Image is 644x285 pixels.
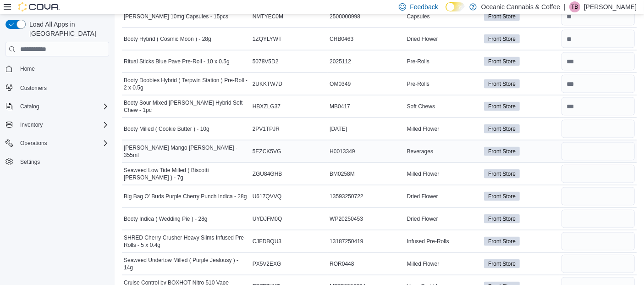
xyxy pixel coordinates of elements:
[484,57,520,66] span: Front Store
[253,58,279,65] span: 5078V5D2
[484,102,520,111] span: Front Store
[26,20,109,38] span: Load All Apps in [GEOGRAPHIC_DATA]
[124,58,230,65] span: Ritual Sticks Blue Pave Pre-Roll - 10 x 0.5g
[124,257,249,271] span: Seaweed Undertow Milled ( Purple Jealousy ) - 14g
[20,140,47,147] span: Operations
[407,13,430,20] span: Capsules
[481,1,561,12] p: Oceanic Cannabis & Coffee
[17,63,39,74] a: Home
[124,193,247,200] span: Big Bag O' Buds Purple Cherry Punch Indica - 28g
[328,78,405,89] div: OM0349
[488,35,516,43] span: Front Store
[484,192,520,201] span: Front Store
[17,82,109,93] span: Customers
[124,125,209,133] span: Booty Milled ( Cookie Butter ) - 10g
[488,192,516,201] span: Front Store
[253,148,281,155] span: 5EZCK5VG
[20,84,47,92] span: Customers
[410,2,438,11] span: Feedback
[484,79,520,89] span: Front Store
[328,213,405,224] div: WP20250453
[253,260,281,268] span: PX5V2EXG
[328,191,405,202] div: 13593250722
[17,156,44,168] a: Settings
[328,123,405,134] div: [DATE]
[2,100,113,113] button: Catalog
[484,12,520,21] span: Front Store
[328,258,405,269] div: ROR0448
[488,57,516,66] span: Front Store
[17,83,50,94] a: Customers
[2,81,113,94] button: Customers
[328,56,405,67] div: 2025112
[328,146,405,157] div: H0013349
[253,80,282,88] span: 2UKKTW7D
[17,156,109,168] span: Settings
[6,58,109,192] nav: Complex example
[571,1,578,12] span: TB
[18,2,60,11] img: Cova
[253,125,280,133] span: 2PV1TPJR
[328,11,405,22] div: 2500000998
[407,103,435,110] span: Soft Chews
[488,170,516,178] span: Front Store
[17,119,46,130] button: Inventory
[20,103,39,110] span: Catalog
[2,118,113,131] button: Inventory
[407,215,438,223] span: Dried Flower
[407,58,429,65] span: Pre-Rolls
[20,158,40,166] span: Settings
[407,170,440,178] span: Milled Flower
[17,101,43,112] button: Catalog
[484,34,520,44] span: Front Store
[328,34,405,45] div: CRB0463
[20,65,35,73] span: Home
[124,234,249,249] span: SHRED Cherry Crusher Heavy Slims Infused Pre-Rolls - 5 x 0.4g
[484,259,520,268] span: Front Store
[488,215,516,223] span: Front Store
[328,236,405,247] div: 13187250419
[20,121,43,129] span: Inventory
[446,11,446,12] span: Dark Mode
[328,168,405,179] div: BM0258M
[484,147,520,156] span: Front Store
[124,144,249,159] span: [PERSON_NAME] Mango [PERSON_NAME] - 355ml
[253,215,282,223] span: UYDJFM0Q
[253,238,281,245] span: CJFDBQU3
[407,35,438,43] span: Dried Flower
[488,12,516,21] span: Front Store
[253,170,282,178] span: ZGU84GHB
[407,238,449,245] span: Infused Pre-Rolls
[124,99,249,114] span: Booty Sour Mixed [PERSON_NAME] Hybrid Soft Chew - 1pc
[2,155,113,168] button: Settings
[253,193,281,200] span: U617QVVQ
[584,1,637,12] p: [PERSON_NAME]
[17,119,109,130] span: Inventory
[17,101,109,112] span: Catalog
[484,214,520,224] span: Front Store
[488,260,516,268] span: Front Store
[488,80,516,88] span: Front Store
[407,148,433,155] span: Beverages
[407,125,440,133] span: Milled Flower
[253,35,282,43] span: 1ZQYLYWT
[17,138,109,149] span: Operations
[124,13,228,20] span: [PERSON_NAME] 10mg Capsules - 15pcs
[564,1,566,12] p: |
[484,169,520,179] span: Front Store
[253,13,283,20] span: NMTYEC0M
[124,215,208,223] span: Booty Indica ( Wedding Pie ) - 28g
[484,124,520,134] span: Front Store
[17,63,109,74] span: Home
[2,137,113,150] button: Operations
[407,260,440,268] span: Milled Flower
[446,2,465,12] input: Dark Mode
[484,237,520,246] span: Front Store
[328,101,405,112] div: MB0417
[124,167,249,181] span: Seaweed Low Tide Milled ( Biscotti [PERSON_NAME] ) - 7g
[488,147,516,156] span: Front Store
[124,35,211,43] span: Booty Hybrid ( Cosmic Moon ) - 28g
[488,125,516,133] span: Front Store
[407,80,429,88] span: Pre-Rolls
[124,77,249,91] span: Booty Doobies Hybrid ( Terpwin Station ) Pre-Roll - 2 x 0.5g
